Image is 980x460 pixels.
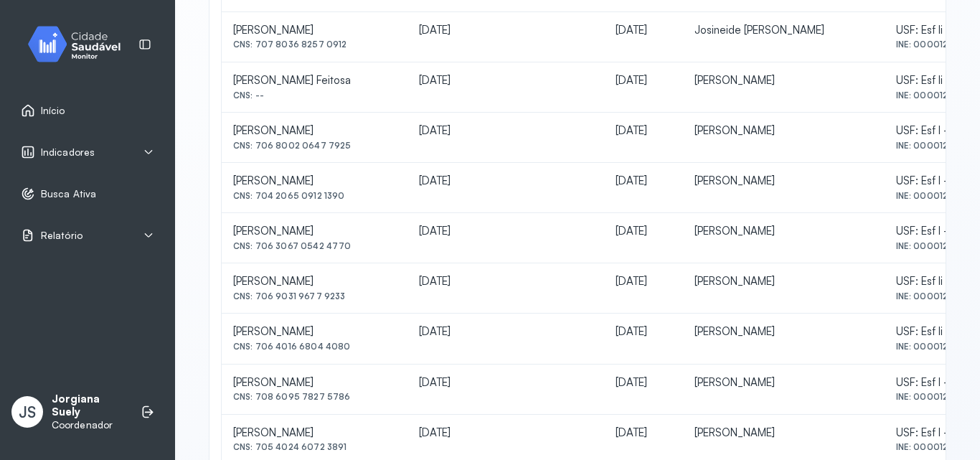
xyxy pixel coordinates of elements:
div: [DATE] [419,426,593,440]
div: [PERSON_NAME] [233,225,396,238]
div: [PERSON_NAME] [694,174,873,188]
div: [PERSON_NAME] Feitosa [233,74,396,88]
div: CNS: -- [233,90,396,100]
span: Início [41,105,65,117]
div: [PERSON_NAME] [233,426,396,440]
div: [PERSON_NAME] [233,275,396,288]
div: [PERSON_NAME] [233,174,396,188]
div: Josineide [PERSON_NAME] [694,24,873,37]
div: CNS: 707 8036 8257 0912 [233,39,396,50]
div: [DATE] [419,124,593,138]
div: [DATE] [419,325,593,339]
div: [DATE] [616,275,671,288]
div: [DATE] [419,275,593,288]
p: Jorgiana Suely [52,393,126,420]
a: Início [21,103,154,118]
div: [PERSON_NAME] [233,24,396,37]
div: CNS: 706 9031 9677 9233 [233,291,396,301]
div: [PERSON_NAME] [694,124,873,138]
div: [DATE] [419,376,593,390]
span: Busca Ativa [41,188,96,200]
div: [PERSON_NAME] [233,124,396,138]
span: JS [19,403,36,421]
div: [DATE] [419,24,593,37]
div: [PERSON_NAME] [233,376,396,390]
div: [DATE] [616,124,671,138]
div: [DATE] [616,225,671,238]
div: [PERSON_NAME] [694,325,873,339]
div: [PERSON_NAME] [694,275,873,288]
div: CNS: 704 2065 0912 1390 [233,191,396,201]
div: [DATE] [616,426,671,440]
a: Busca Ativa [21,187,154,201]
span: Indicadores [41,146,95,159]
div: [PERSON_NAME] [694,426,873,440]
p: Coordenador [52,419,126,431]
div: [DATE] [419,74,593,88]
div: CNS: 708 6095 7827 5786 [233,392,396,402]
div: [DATE] [419,225,593,238]
div: CNS: 705 4024 6072 3891 [233,442,396,452]
div: [DATE] [616,24,671,37]
div: [PERSON_NAME] [694,376,873,390]
div: [PERSON_NAME] [233,325,396,339]
div: [PERSON_NAME] [694,74,873,88]
img: monitor.svg [15,23,144,65]
span: Relatório [41,230,83,242]
div: [PERSON_NAME] [694,225,873,238]
div: CNS: 706 4016 6804 4080 [233,342,396,352]
div: [DATE] [616,376,671,390]
div: [DATE] [616,174,671,188]
div: [DATE] [419,174,593,188]
div: CNS: 706 3067 0542 4770 [233,241,396,251]
div: [DATE] [616,325,671,339]
div: CNS: 706 8002 0647 7925 [233,141,396,151]
div: [DATE] [616,74,671,88]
